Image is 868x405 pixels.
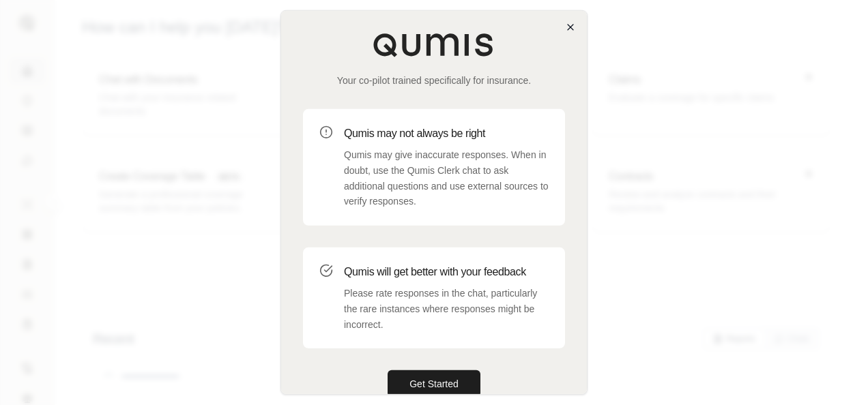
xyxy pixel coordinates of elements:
img: Qumis Logo [373,33,495,57]
p: Qumis may give inaccurate responses. When in doubt, use the Qumis Clerk chat to ask additional qu... [344,147,549,209]
button: Get Started [388,370,480,397]
h3: Qumis may not always be right [344,125,549,142]
p: Your co-pilot trained specifically for insurance. [303,74,565,87]
h3: Qumis will get better with your feedback [344,264,549,280]
p: Please rate responses in the chat, particularly the rare instances where responses might be incor... [344,286,549,332]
